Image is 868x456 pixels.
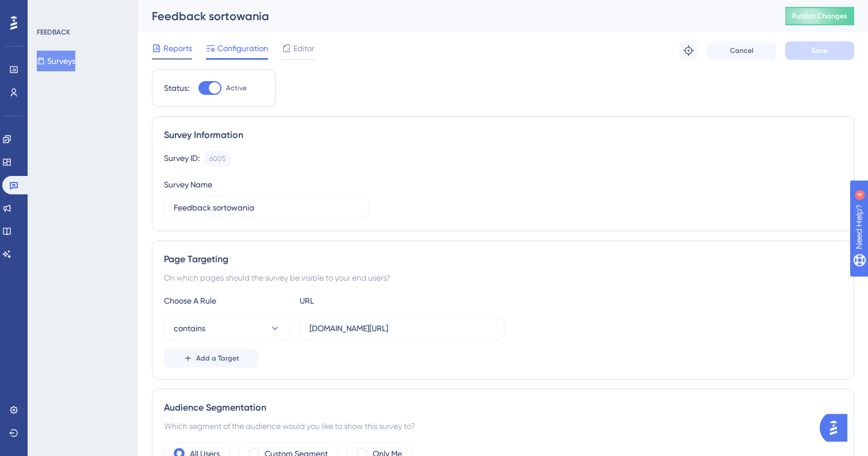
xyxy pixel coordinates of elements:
span: Save [812,46,828,55]
button: Add a Target [164,349,259,367]
div: Survey ID: [164,151,200,166]
button: contains [164,317,290,340]
button: Cancel [707,41,776,60]
div: Which segment of the audience would you like to show this survey to? [164,419,842,433]
div: Page Targeting [164,252,842,266]
div: 6005 [209,154,225,163]
span: Editor [293,41,315,55]
div: Survey Information [164,128,842,142]
button: Publish Changes [785,7,854,25]
span: Active [226,83,247,93]
span: Publish Changes [792,12,847,21]
div: On which pages should the survey be visible to your end users? [164,271,842,285]
span: Reports [163,41,192,55]
input: Type your Survey name [174,201,359,214]
span: contains [174,321,205,335]
div: Choose A Rule [164,294,290,308]
div: Feedback sortowania [152,8,756,24]
div: URL [300,294,426,308]
div: 4 [80,6,83,15]
div: Status: [164,81,189,95]
input: yourwebsite.com/path [309,322,495,335]
button: Save [785,41,854,60]
iframe: UserGuiding AI Assistant Launcher [820,411,854,445]
span: Add a Target [196,354,239,363]
button: Surveys [37,51,75,71]
div: Audience Segmentation [164,401,842,415]
span: Configuration [217,41,268,55]
span: Cancel [730,46,754,55]
div: Survey Name [164,178,212,191]
span: Need Help? [27,3,72,17]
div: FEEDBACK [37,28,70,37]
